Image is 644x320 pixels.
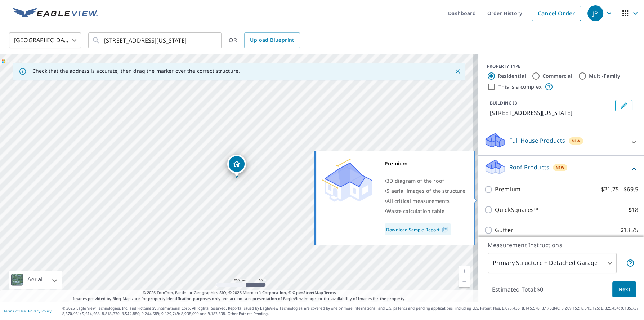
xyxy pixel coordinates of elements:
div: OR [229,32,300,48]
p: Roof Products [509,163,549,172]
div: Aerial [25,271,45,289]
p: [STREET_ADDRESS][US_STATE] [490,108,612,117]
div: • [385,176,465,186]
a: Terms [324,290,336,295]
div: • [385,186,465,196]
p: Gutter [495,226,513,235]
div: Full House ProductsNew [484,132,638,152]
a: Terms of Use [4,308,26,314]
p: Check that the address is accurate, then drag the marker over the correct structure. [32,68,240,74]
span: Waste calculation table [386,208,444,214]
span: All critical measurements [386,197,450,204]
div: PROPERTY TYPE [487,63,635,70]
div: JP [587,5,603,21]
button: Close [453,67,462,76]
p: Estimated Total: $0 [486,281,549,297]
p: Measurement Instructions [488,241,635,249]
div: Primary Structure + Detached Garage [488,253,617,273]
div: Dropped pin, building 1, Residential property, 7613 N Serene Ave Kansas City, MO 64152 [227,155,246,177]
label: Multi-Family [589,72,620,80]
button: Next [612,281,636,298]
img: Pdf Icon [440,226,450,233]
a: Cancel Order [532,6,581,21]
a: Current Level 17, Zoom Out [459,276,470,287]
button: Edit building 1 [615,100,632,111]
div: • [385,196,465,206]
span: © 2025 TomTom, Earthstar Geographics SIO, © 2025 Microsoft Corporation, © [143,290,336,296]
p: | [4,309,52,313]
p: © 2025 Eagle View Technologies, Inc. and Pictometry International Corp. All Rights Reserved. Repo... [62,306,640,316]
span: Upload Blueprint [250,36,294,45]
p: Premium [495,185,520,194]
a: Download Sample Report [385,223,451,235]
img: EV Logo [13,8,98,19]
span: Your report will include the primary structure and a detached garage if one exists. [626,259,635,267]
label: This is a complex [498,83,542,90]
a: Upload Blueprint [244,32,300,48]
div: • [385,206,465,216]
p: $21.75 - $69.5 [601,185,638,194]
div: [GEOGRAPHIC_DATA] [9,30,81,50]
input: Search by address or latitude-longitude [104,30,207,50]
span: Next [618,285,630,294]
span: New [572,138,581,144]
span: 5 aerial images of the structure [386,187,465,194]
span: 3D diagram of the roof [386,177,444,184]
div: Premium [385,159,465,169]
p: BUILDING ID [490,100,518,106]
label: Residential [498,72,526,80]
div: Roof ProductsNew [484,159,638,179]
p: QuickSquares™ [495,205,538,214]
a: Privacy Policy [28,308,52,314]
label: Commercial [542,72,572,80]
p: $13.75 [620,226,638,235]
div: Aerial [9,271,62,289]
span: New [556,165,565,170]
a: OpenStreetMap [292,290,323,295]
img: Premium [322,159,372,202]
a: Current Level 17, Zoom In [459,266,470,276]
p: Full House Products [509,136,565,145]
p: $18 [629,205,638,214]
